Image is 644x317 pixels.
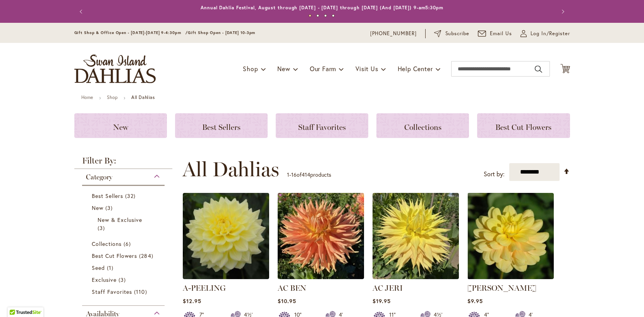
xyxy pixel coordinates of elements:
span: 1 [287,171,289,178]
button: 1 of 4 [309,14,311,17]
a: New [92,204,157,212]
a: Subscribe [434,30,469,37]
a: [PHONE_NUMBER] [370,30,417,37]
a: Shop [107,94,118,100]
span: Gift Shop Open - [DATE] 10-3pm [188,30,255,35]
span: 3 [118,276,128,284]
a: Seed [92,264,157,272]
a: Best Sellers [92,192,157,200]
a: AC JERI [373,283,403,293]
a: Collections [376,113,469,138]
a: Email Us [478,30,512,37]
span: 3 [98,224,107,232]
a: AC BEN [278,273,364,281]
span: Exclusive [92,276,117,283]
span: Visit Us [355,65,378,73]
span: $9.95 [467,297,483,305]
span: Staff Favorites [298,123,346,132]
span: Best Sellers [92,192,124,199]
button: 3 of 4 [324,14,327,17]
span: 16 [291,171,297,178]
span: Shop [243,65,258,73]
button: 2 of 4 [316,14,319,17]
a: Log In/Register [520,30,570,37]
span: New [277,65,290,73]
img: AHOY MATEY [467,193,554,279]
span: Collections [92,240,122,247]
p: - of products [287,169,331,181]
img: AC Jeri [373,193,459,279]
span: 414 [302,171,310,178]
a: store logo [74,55,156,83]
a: Best Cut Flowers [477,113,570,138]
a: Best Sellers [175,113,268,138]
a: New [74,113,167,138]
span: Email Us [490,30,512,37]
span: New [113,123,128,132]
a: A-Peeling [183,273,269,281]
span: Our Farm [310,65,336,73]
a: [PERSON_NAME] [467,283,536,293]
button: 4 of 4 [332,14,335,17]
a: New &amp; Exclusive [98,216,151,232]
span: 284 [139,252,155,260]
a: A-PEELING [183,283,226,293]
span: Category [86,173,112,181]
img: A-Peeling [183,193,269,279]
img: AC BEN [278,193,364,279]
span: 3 [105,204,115,212]
span: Log In/Register [531,30,570,37]
a: AC BEN [278,283,306,293]
span: Subscribe [445,30,470,37]
label: Sort by: [484,167,505,181]
a: Annual Dahlia Festival, August through [DATE] - [DATE] through [DATE] (And [DATE]) 9-am5:30pm [201,5,443,10]
a: Exclusive [92,276,157,284]
span: 32 [125,192,137,200]
span: All Dahlias [182,158,279,181]
a: AHOY MATEY [467,273,554,281]
span: Best Sellers [202,123,240,132]
span: New [92,204,103,211]
span: 110 [134,288,149,296]
a: Home [81,94,93,100]
span: $19.95 [373,297,391,305]
strong: Filter By: [74,157,173,169]
span: New & Exclusive [98,216,143,223]
span: Best Cut Flowers [92,252,137,259]
a: Staff Favorites [276,113,368,138]
span: 1 [107,264,115,272]
a: Best Cut Flowers [92,252,157,260]
button: Next [555,4,570,19]
span: Help Center [398,65,433,73]
span: Seed [92,264,105,271]
span: $12.95 [183,297,201,305]
span: $10.95 [278,297,296,305]
button: Previous [74,4,90,19]
a: Staff Favorites [92,288,157,296]
span: Collections [404,123,441,132]
a: AC Jeri [373,273,459,281]
span: Best Cut Flowers [495,123,551,132]
strong: All Dahlias [131,94,155,100]
span: Gift Shop & Office Open - [DATE]-[DATE] 9-4:30pm / [74,30,188,35]
span: 6 [124,240,133,248]
a: Collections [92,240,157,248]
span: Staff Favorites [92,288,132,295]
